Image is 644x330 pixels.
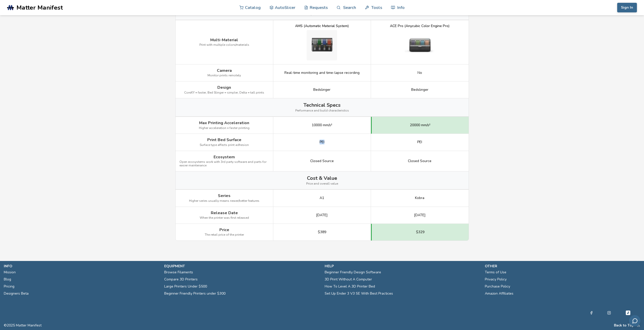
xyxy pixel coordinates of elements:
span: Advanced capabilities and customization [292,12,352,16]
a: Instagram [607,310,611,316]
a: Purchase Policy [485,283,510,290]
span: PEI [320,140,324,144]
span: PEI [417,140,422,144]
div: AMS (Automatic Material System) [295,24,349,28]
span: Ecosystem [214,155,235,159]
span: Open ecosystems work with 3rd party software and parts for easier maintenance [179,160,269,167]
span: Print Bed Surface [207,138,241,142]
span: Price and overall value [306,182,338,186]
span: Bedslinger [313,88,330,92]
a: RSS Feed [637,323,640,327]
span: Higher series usually means newer/better features [189,199,259,203]
span: [DATE] [414,213,426,217]
span: Performance and build characteristics [295,109,349,113]
span: Release Date [211,211,238,215]
a: Blog [4,276,11,283]
p: help [325,263,480,269]
a: Facebook [590,310,593,316]
p: info [4,263,159,269]
a: Compare 3D Printers [164,276,198,283]
a: Large Printers Under $500 [164,283,207,290]
span: Bedslinger [411,88,428,92]
span: Kobra [415,196,424,200]
a: Browse Filaments [164,269,193,276]
a: Tiktok [625,310,631,316]
span: 20000 mm/s² [410,123,430,127]
img: Bambu Lab A1 Mini multi-material system [307,30,337,60]
span: Camera [217,68,232,73]
span: Print with multiple colors/materials [199,43,249,47]
span: Monitor prints remotely [207,74,241,77]
a: Pricing [4,283,14,290]
div: ACE Pro (Anycubic Color Engine Pro) [390,24,449,28]
a: Designers Beta [4,290,29,297]
button: Sign In [617,3,637,12]
a: Mission [4,269,16,276]
span: Multi-Material [210,38,238,42]
span: Matter Manifest [16,4,63,11]
button: Send feedback via email [629,315,640,326]
span: No [418,71,422,75]
span: CoreXY = faster, Bed Slinger = simpler, Delta = tall prints [184,91,264,95]
span: Cost & Value [307,175,337,181]
a: Beginner Friendly Design Software [325,269,381,276]
p: other [485,263,640,269]
span: Closed Source [408,159,431,163]
img: Anycubic Kobra 3 multi-material system [405,30,435,60]
span: © 2025 Matter Manifest [4,323,41,327]
span: Design [217,85,231,90]
span: Closed Source [310,159,334,163]
p: equipment [164,263,320,269]
span: Max Printing Acceleration [199,121,249,125]
span: A1 [320,196,324,200]
span: Series [218,193,231,198]
span: Real-time monitoring and time-lapse recording [284,71,360,75]
span: Price [219,228,229,232]
a: Privacy Policy [485,276,507,283]
a: Amazon Affiliates [485,290,513,297]
span: $389 [318,230,326,234]
span: Technical Specs [303,102,341,108]
span: 10000 mm/s² [312,123,332,127]
span: Surface type affects print adhesion [200,143,249,147]
span: When the printer was first released [200,216,249,220]
span: Higher acceleration = faster printing [199,126,250,130]
a: Beginner Friendly Printers under $300 [164,290,225,297]
span: $329 [416,230,424,234]
span: [DATE] [316,213,328,217]
a: How To Level A 3D Printer Bed [325,283,375,290]
span: The retail price of the printer [205,233,244,237]
a: Terms of Use [485,269,506,276]
a: 3D Print Without A Computer [325,276,372,283]
a: Set Up Ender 3 V3 SE With Best Practices [325,290,393,297]
button: Back to Top [614,323,634,327]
